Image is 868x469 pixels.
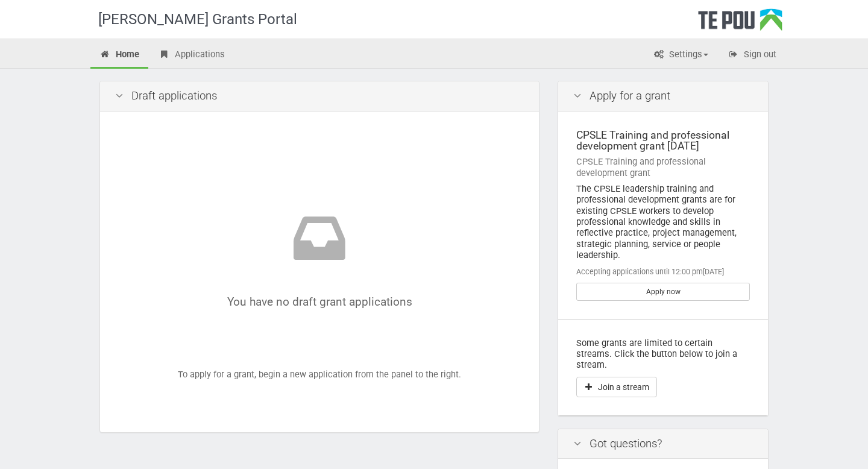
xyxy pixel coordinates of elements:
[576,377,657,397] button: Join a stream
[576,283,750,301] a: Apply now
[644,42,717,69] a: Settings
[558,429,768,459] div: Got questions?
[558,81,768,112] div: Apply for a grant
[151,208,488,308] div: You have no draft grant applications
[576,130,750,152] div: CPSLE Training and professional development grant [DATE]
[115,127,524,418] div: To apply for a grant, begin a new application from the panel to the right.
[576,156,750,178] div: CPSLE Training and professional development grant
[576,183,750,260] div: The CPSLE leadership training and professional development grants are for existing CPSLE workers ...
[576,338,750,371] p: Some grants are limited to certain streams. Click the button below to join a stream.
[719,42,785,69] a: Sign out
[698,8,782,39] div: Te Pou Logo
[576,266,750,277] div: Accepting applications until 12:00 pm[DATE]
[90,42,148,69] a: Home
[149,42,234,69] a: Applications
[100,81,539,112] div: Draft applications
